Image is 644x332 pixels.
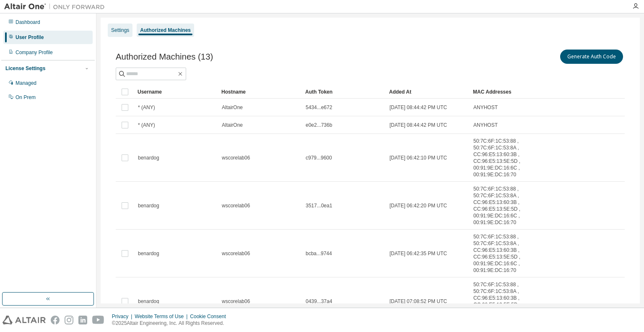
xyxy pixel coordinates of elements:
[4,3,109,11] img: Altair One
[305,85,382,99] div: Auth Token
[78,316,87,324] img: linkedin.svg
[138,202,159,209] span: benardog
[560,50,623,64] button: Generate Auth Code
[5,65,45,72] div: License Settings
[390,298,447,305] span: [DATE] 07:08:52 PM UTC
[138,104,155,111] span: * (ANY)
[306,154,332,161] span: c979...9600
[112,313,135,320] div: Privacy
[138,122,155,128] span: * (ANY)
[16,19,40,26] div: Dashboard
[190,313,231,320] div: Cookie Consent
[138,298,159,305] span: benardog
[473,281,532,322] span: 50:7C:6F:1C:53:88 , 50:7C:6F:1C:53:8A , CC:96:E5:13:60:3B , CC:96:E5:13:5E:5D , 00:91:9E:DC:16:6C...
[306,250,332,257] span: bcba...9744
[390,250,447,257] span: [DATE] 06:42:35 PM UTC
[222,122,243,128] span: AltairOne
[16,94,36,101] div: On Prem
[306,202,332,209] span: 3517...0ea1
[473,85,532,99] div: MAC Addresses
[473,138,532,178] span: 50:7C:6F:1C:53:88 , 50:7C:6F:1C:53:8A , CC:96:E5:13:60:3B , CC:96:E5:13:5E:5D , 00:91:9E:DC:16:6C...
[222,298,250,305] span: wscorelab06
[473,233,532,274] span: 50:7C:6F:1C:53:88 , 50:7C:6F:1C:53:8A , CC:96:E5:13:60:3B , CC:96:E5:13:5E:5D , 00:91:9E:DC:16:6C...
[390,122,447,128] span: [DATE] 08:44:42 PM UTC
[473,104,498,111] span: ANYHOST
[92,316,104,324] img: youtube.svg
[138,250,159,257] span: benardog
[473,122,498,128] span: ANYHOST
[16,80,36,86] div: Managed
[135,313,190,320] div: Website Terms of Use
[65,316,73,324] img: instagram.svg
[16,49,53,56] div: Company Profile
[221,85,299,99] div: Hostname
[111,27,129,34] div: Settings
[222,104,243,111] span: AltairOne
[112,320,231,327] p: © 2025 Altair Engineering, Inc. All Rights Reserved.
[222,250,250,257] span: wscorelab06
[390,104,447,111] span: [DATE] 08:44:42 PM UTC
[138,154,159,161] span: benardog
[306,104,332,111] span: 5434...e672
[473,186,532,226] span: 50:7C:6F:1C:53:88 , 50:7C:6F:1C:53:8A , CC:96:E5:13:60:3B , CC:96:E5:13:5E:5D , 00:91:9E:DC:16:6C...
[138,85,215,99] div: Username
[16,34,44,41] div: User Profile
[390,202,447,209] span: [DATE] 06:42:20 PM UTC
[222,154,250,161] span: wscorelab06
[3,316,46,324] img: altair_logo.svg
[116,52,213,62] span: Authorized Machines (13)
[51,316,60,324] img: facebook.svg
[306,122,332,128] span: e0e2...736b
[140,27,191,34] div: Authorized Machines
[389,85,466,99] div: Added At
[222,202,250,209] span: wscorelab06
[390,154,447,161] span: [DATE] 06:42:10 PM UTC
[306,298,332,305] span: 0439...37a4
